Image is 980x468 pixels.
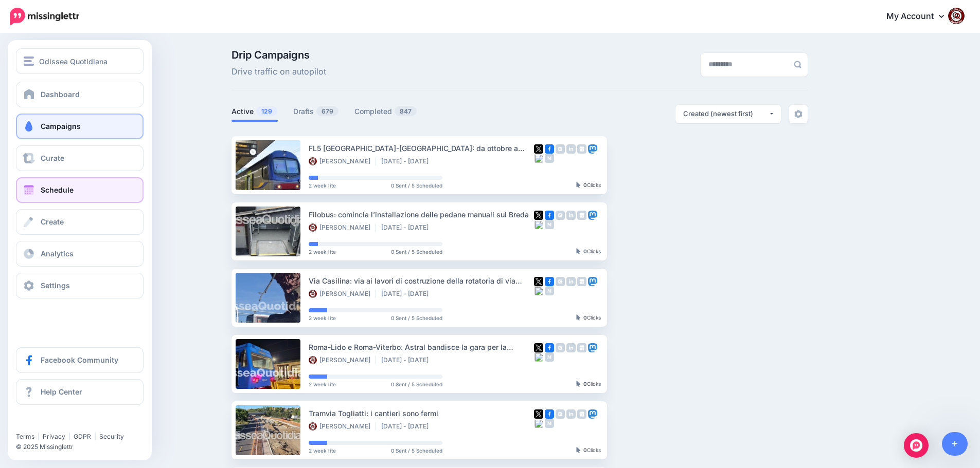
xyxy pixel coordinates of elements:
span: Drip Campaigns [231,50,326,60]
a: Active129 [231,105,278,118]
img: facebook-square.png [545,144,554,154]
span: Facebook Community [41,355,118,364]
img: instagram-grey-square.png [556,211,565,220]
b: 0 [583,381,587,387]
img: medium-grey-square.png [545,352,554,362]
img: bluesky-grey-square.png [534,154,543,163]
span: Create [41,217,64,226]
b: 0 [583,182,587,188]
iframe: Twitter Follow Button [16,418,94,428]
img: google_business-grey-square.png [577,144,586,154]
div: Via Casilina: via ai lavori di costruzione della rotatoria di via [GEOGRAPHIC_DATA] [309,275,534,287]
span: | [94,433,96,440]
b: 0 [583,314,587,321]
span: Analytics [41,249,74,258]
img: mastodon-square.png [588,409,597,419]
span: Drive traffic on autopilot [231,65,326,79]
span: 2 week lite [309,448,336,453]
a: Terms [16,433,34,440]
li: [DATE] - [DATE] [381,290,434,298]
li: [PERSON_NAME] [309,223,376,232]
span: Settings [41,281,70,290]
img: medium-grey-square.png [545,419,554,428]
span: | [38,433,40,440]
img: Missinglettr [10,8,79,25]
li: [PERSON_NAME] [309,157,376,165]
span: 0 Sent / 5 Scheduled [391,183,442,188]
img: bluesky-grey-square.png [534,352,543,362]
img: settings-grey.png [794,110,803,118]
b: 0 [583,447,587,453]
img: menu.png [24,57,34,66]
span: Odissea Quotidiana [39,55,108,67]
img: pointer-grey-darker.png [576,182,581,188]
img: twitter-square.png [534,277,543,286]
div: Tramvia Togliatti: i cantieri sono fermi [309,407,534,419]
a: Drafts679 [293,105,339,118]
div: FL5 [GEOGRAPHIC_DATA]-[GEOGRAPHIC_DATA]: da ottobre a dicembre servizio ridotto [309,142,534,154]
a: Privacy [43,433,65,440]
img: facebook-square.png [545,211,554,220]
span: | [68,433,70,440]
span: 2 week lite [309,315,336,321]
button: Odissea Quotidiana [16,48,144,74]
a: Campaigns [16,114,144,139]
img: pointer-grey-darker.png [576,248,581,254]
span: 0 Sent / 5 Scheduled [391,315,442,321]
a: Schedule [16,177,144,203]
img: linkedin-grey-square.png [566,277,576,286]
div: Clicks [576,249,601,255]
div: Created (newest first) [683,109,769,119]
img: pointer-grey-darker.png [576,314,581,321]
a: Help Center [16,379,144,405]
span: 0 Sent / 5 Scheduled [391,249,442,254]
img: medium-grey-square.png [545,220,554,229]
img: facebook-square.png [545,277,554,286]
span: 847 [395,106,417,116]
span: Help Center [41,387,82,396]
b: 0 [583,248,587,254]
span: Curate [41,154,64,162]
a: Settings [16,273,144,298]
div: Clicks [576,182,601,189]
img: bluesky-grey-square.png [534,220,543,229]
img: instagram-grey-square.png [556,277,565,286]
span: 2 week lite [309,382,336,387]
img: medium-grey-square.png [545,154,554,163]
a: Completed847 [354,105,417,118]
li: [PERSON_NAME] [309,290,376,298]
a: Create [16,209,144,235]
img: instagram-grey-square.png [556,144,565,154]
div: Roma-Lido e Roma-Viterbo: Astral bandisce la gara per la manutenzione delle ferrovie [309,341,534,353]
img: twitter-square.png [534,409,543,419]
li: [DATE] - [DATE] [381,422,434,430]
span: 2 week lite [309,249,336,254]
a: Curate [16,145,144,171]
img: twitter-square.png [534,144,543,154]
span: 129 [256,106,277,116]
div: Clicks [576,315,601,321]
span: 0 Sent / 5 Scheduled [391,382,442,387]
span: Schedule [41,185,74,194]
img: mastodon-square.png [588,144,597,154]
li: [PERSON_NAME] [309,422,376,430]
img: mastodon-square.png [588,343,597,352]
span: 0 Sent / 5 Scheduled [391,448,442,453]
img: google_business-grey-square.png [577,277,586,286]
li: [PERSON_NAME] [309,356,376,364]
div: Clicks [576,381,601,387]
img: instagram-grey-square.png [556,409,565,419]
div: Clicks [576,447,601,454]
img: twitter-square.png [534,343,543,352]
a: GDPR [74,433,91,440]
img: linkedin-grey-square.png [566,343,576,352]
a: Facebook Community [16,347,144,373]
li: [DATE] - [DATE] [381,223,434,232]
li: [DATE] - [DATE] [381,356,434,364]
img: google_business-grey-square.png [577,343,586,352]
img: google_business-grey-square.png [577,211,586,220]
div: Open Intercom Messenger [904,433,929,458]
img: twitter-square.png [534,211,543,220]
img: bluesky-grey-square.png [534,419,543,428]
a: My Account [876,4,965,29]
